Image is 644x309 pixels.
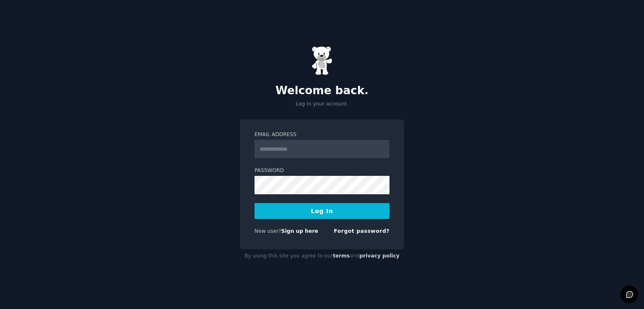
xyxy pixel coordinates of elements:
[333,253,350,259] a: terms
[359,253,400,259] a: privacy policy
[240,84,404,98] h2: Welcome back.
[254,228,281,234] span: New user?
[254,131,390,139] label: Email Address
[281,228,318,234] a: Sign up here
[312,46,332,75] img: Gummy Bear
[254,167,390,175] label: Password
[334,228,390,234] a: Forgot password?
[254,203,390,219] button: Log In
[240,250,404,263] div: By using this site you agree to our and
[240,100,404,108] p: Log in your account.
